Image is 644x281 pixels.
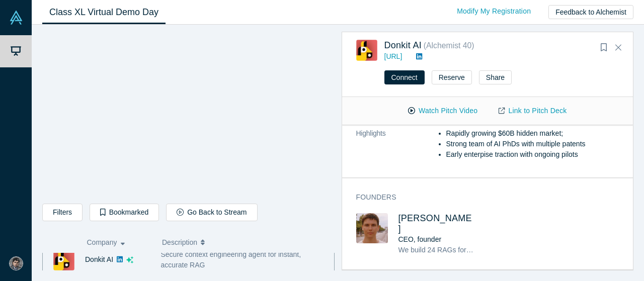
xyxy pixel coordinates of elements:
li: Early enterpise traction with ongoing pilots [446,149,619,160]
img: Nitin Naik's Account [9,256,23,270]
a: Link to Pitch Deck [488,102,577,120]
small: ( Alchemist 40 ) [424,41,474,50]
button: Description [162,232,328,253]
span: CEO, founder [398,235,442,243]
li: Strong team of AI PhDs with multiple patents [446,139,619,149]
button: Go Back to Stream [166,204,257,221]
button: Watch Pitch Video [397,102,488,120]
img: Mikhail Baklanov's Profile Image [356,213,388,243]
span: Secure context engineering agent for instant, accurate RAG [161,250,301,269]
span: Description [162,232,197,253]
button: Company [87,232,152,253]
a: Donkit AI [384,40,422,50]
a: [PERSON_NAME] [398,213,472,234]
button: Connect [384,70,425,84]
button: Bookmarked [90,204,159,221]
svg: dsa ai sparkles [126,256,133,263]
a: Class XL Virtual Demo Day [42,1,166,24]
img: Alchemist Vault Logo [9,11,23,25]
a: Donkit AI [85,255,113,263]
button: Share [479,70,512,84]
a: Modify My Registration [446,3,541,20]
button: Bookmark [597,41,611,55]
li: Rapidly growing $60B hidden market; [446,128,619,139]
h3: Founders [356,192,605,203]
button: Reserve [432,70,472,84]
button: Close [611,40,626,56]
dt: Highlights [356,128,430,170]
button: Filters [42,204,83,221]
span: Company [87,232,117,253]
img: Donkit AI's Logo [53,249,74,270]
a: [URL] [384,52,403,60]
img: Donkit AI's Logo [356,40,377,61]
button: Feedback to Alchemist [548,5,633,19]
iframe: Donkit [43,33,334,196]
